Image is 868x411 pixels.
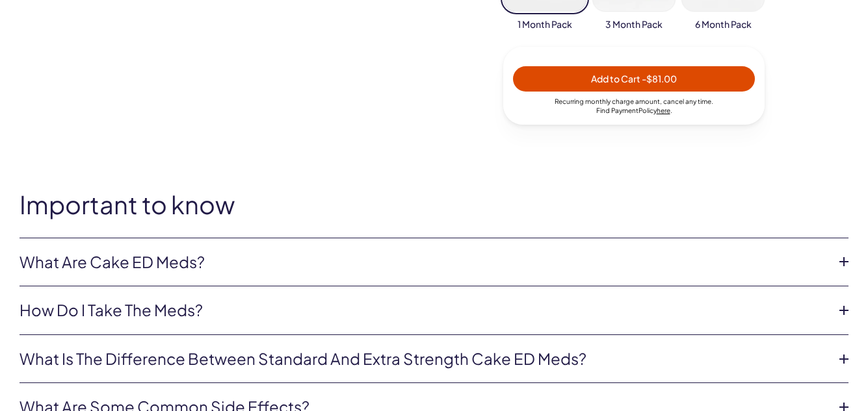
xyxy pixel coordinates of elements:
[657,106,670,114] a: here
[20,348,828,370] a: What is the difference between Standard and Extra Strength Cake ED meds?
[20,251,828,273] a: What are Cake ED Meds?
[513,66,755,92] button: Add to Cart -$81.00
[605,18,663,31] span: 3 Month Pack
[642,73,677,84] span: - $81.00
[513,97,755,115] div: Recurring monthly charge amount , cancel any time. Policy .
[20,299,828,321] a: How do I take the meds?
[695,18,752,31] span: 6 Month Pack
[596,106,638,114] span: Find Payment
[20,191,848,218] h2: Important to know
[591,73,677,84] span: Add to Cart
[518,18,572,31] span: 1 Month Pack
